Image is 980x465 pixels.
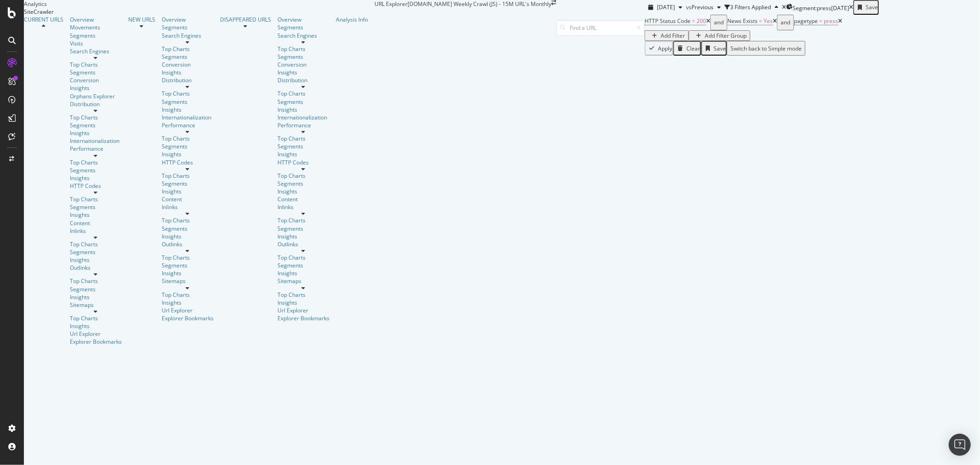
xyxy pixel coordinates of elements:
div: Sitemaps [278,277,329,285]
span: HTTP Status Code [645,17,691,25]
a: Top Charts [70,240,122,248]
div: Insights [70,322,122,330]
a: Segments [162,225,214,232]
a: Top Charts [70,61,122,68]
a: Movements [70,23,122,31]
div: Segments [278,180,329,187]
a: Insights [278,68,329,76]
a: Visits [70,40,83,47]
div: Segments [162,98,214,106]
div: Conversion [278,61,329,68]
a: HTTP Codes [278,159,329,166]
div: Outlinks [162,240,214,248]
div: Segments [278,53,329,61]
a: Insights [70,293,122,301]
a: Inlinks [278,203,329,211]
a: Content [162,195,214,203]
a: Overview [70,16,122,23]
div: Segments [278,23,329,31]
a: NEW URLS [128,16,155,23]
span: vs [686,3,691,11]
a: Top Charts [278,172,329,180]
a: Insights [70,84,122,92]
div: Insights [162,299,214,306]
a: Segments [70,285,122,293]
div: 3 Filters Applied [730,3,771,11]
button: Add Filter Group [689,30,750,41]
a: Segments [162,53,214,61]
div: Segments [278,225,329,232]
div: [DATE] [831,4,849,12]
a: Internationalization [278,113,329,121]
div: Save [866,3,878,11]
a: Top Charts [70,277,122,285]
a: Search Engines [70,47,122,55]
div: Top Charts [162,291,214,299]
a: Explorer Bookmarks [162,314,214,322]
a: Top Charts [278,254,329,261]
div: Url Explorer [278,306,329,314]
div: Distribution [278,76,329,84]
div: Sitemaps [70,301,122,309]
a: Insights [70,174,122,182]
div: Sitemaps [162,277,214,285]
a: Insights [162,269,214,277]
a: Internationalization [162,113,214,121]
div: Segments [70,121,122,129]
a: Search Engines [162,32,214,40]
div: Inlinks [162,203,214,211]
div: Url Explorer [70,330,122,338]
div: Segments [70,248,122,256]
button: and [777,15,794,30]
a: Top Charts [162,254,214,261]
a: DISAPPEARED URLS [220,16,271,23]
div: Segments [278,98,329,106]
a: Segments [278,142,329,150]
a: Top Charts [70,113,122,121]
a: Conversion [70,76,122,84]
div: Top Charts [278,291,329,299]
a: Top Charts [70,314,122,322]
a: Segments [278,261,329,269]
a: Distribution [162,76,214,84]
span: press [824,17,838,25]
div: Top Charts [162,216,214,224]
span: = [759,17,762,25]
span: pagetype [794,17,818,25]
a: Outlinks [278,240,329,248]
div: Top Charts [278,90,329,97]
div: Segments [70,203,122,211]
div: Insights [278,187,329,195]
span: = [819,17,822,25]
div: Overview [162,16,214,23]
a: Insights [278,299,329,306]
div: Analysis Info [336,16,368,23]
a: Overview [278,16,329,23]
a: Insights [70,256,122,264]
a: Segments [162,261,214,269]
div: CURRENT URLS [24,16,63,23]
a: Insights [162,150,214,158]
a: Url Explorer [162,306,214,314]
a: Explorer Bookmarks [278,314,329,322]
div: Performance [162,121,214,129]
a: Segments [70,32,122,40]
div: Switch back to Simple mode [731,45,802,52]
a: Top Charts [162,45,214,53]
div: Add Filter Group [705,32,747,40]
